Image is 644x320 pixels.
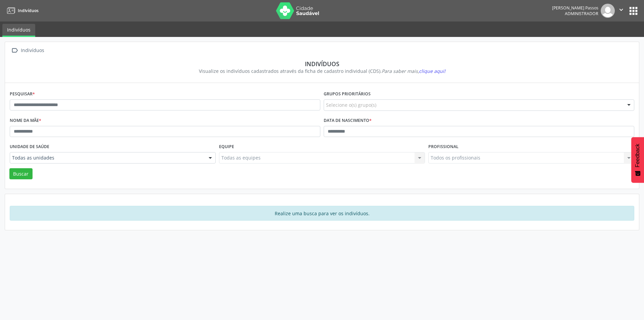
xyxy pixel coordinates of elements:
div: Indivíduos [14,60,630,67]
label: Grupos prioritários [324,89,371,99]
a:  Indivíduos [10,46,45,55]
i:  [618,6,625,13]
button: Buscar [9,168,33,180]
a: Indivíduos [2,24,35,37]
i: Para saber mais, [382,68,445,74]
span: Indivíduos [18,8,39,13]
div: Realize uma busca para ver os indivíduos. [10,206,634,221]
i:  [10,46,19,55]
label: Pesquisar [10,89,35,99]
div: [PERSON_NAME] Passos [552,5,598,11]
div: Visualize os indivíduos cadastrados através da ficha de cadastro individual (CDS). [14,67,630,75]
button: Feedback - Mostrar pesquisa [631,137,644,183]
img: img [601,4,615,18]
span: Feedback [635,144,641,167]
a: Indivíduos [5,5,39,16]
label: Data de nascimento [324,116,372,126]
button:  [615,4,628,18]
span: Selecione o(s) grupo(s) [326,101,376,108]
label: Profissional [428,142,459,152]
span: Todas as unidades [12,154,202,161]
label: Nome da mãe [10,116,41,126]
label: Unidade de saúde [10,142,49,152]
div: Indivíduos [19,46,45,55]
label: Equipe [219,142,234,152]
span: clique aqui! [419,68,445,74]
span: Administrador [565,11,598,16]
button: apps [628,5,639,17]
